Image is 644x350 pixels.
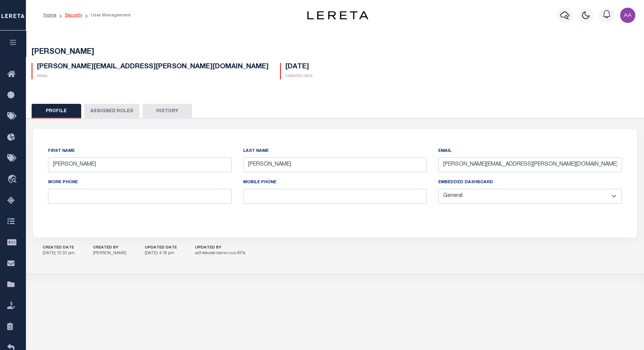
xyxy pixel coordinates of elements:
[32,104,81,118] button: Profile
[145,245,177,250] h5: UPDATED DATE
[143,104,192,118] button: History
[243,148,269,155] label: Last Name
[307,11,368,19] img: logo-dark.svg
[43,245,75,250] h5: CREATED DATE
[37,63,269,71] h5: [PERSON_NAME][EMAIL_ADDRESS][PERSON_NAME][DOMAIN_NAME]
[7,175,19,185] i: travel_explore
[37,74,269,79] p: Email
[43,13,56,18] a: Home
[243,179,276,186] label: Mobile Phone
[93,245,127,250] h5: CREATED BY
[195,250,245,257] p: adf-elevate-demo-cus-9f7a
[438,179,493,186] label: Embedded Dashboard
[65,13,82,18] a: Security
[285,63,312,71] h5: [DATE]
[93,250,127,257] p: [PERSON_NAME]
[620,8,635,23] img: svg+xml;base64,PHN2ZyB4bWxucz0iaHR0cDovL3d3dy53My5vcmcvMjAwMC9zdmciIHBvaW50ZXItZXZlbnRzPSJub25lIi...
[82,12,131,19] li: User Management
[145,250,177,257] p: [DATE] 4:18 pm
[195,245,245,250] h5: UPDATED BY
[285,74,312,79] p: Created Date
[48,179,78,186] label: Work Phone
[438,148,452,155] label: Email
[84,104,139,118] button: Assigned Roles
[43,250,75,257] p: [DATE] 12:33 pm
[48,148,75,155] label: First Name
[32,48,94,56] span: [PERSON_NAME]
